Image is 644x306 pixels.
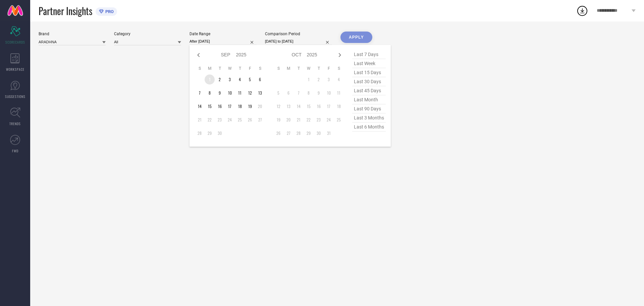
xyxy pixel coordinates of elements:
[352,104,386,113] span: last 90 days
[9,121,21,126] span: TRENDS
[273,88,283,98] td: Sun Oct 05 2025
[314,115,324,125] td: Thu Oct 23 2025
[352,95,386,104] span: last month
[255,74,265,85] td: Sat Sep 06 2025
[245,66,255,71] th: Friday
[352,113,386,122] span: last 3 months
[304,66,314,71] th: Wednesday
[334,115,344,125] td: Sat Oct 25 2025
[324,66,334,71] th: Friday
[245,88,255,98] td: Fri Sep 12 2025
[205,66,215,71] th: Monday
[352,77,386,86] span: last 30 days
[12,148,18,153] span: FWD
[190,32,257,36] div: Date Range
[245,115,255,125] td: Fri Sep 26 2025
[195,51,203,59] div: Previous month
[314,88,324,98] td: Thu Oct 09 2025
[314,66,324,71] th: Thursday
[215,128,225,138] td: Tue Sep 30 2025
[235,115,245,125] td: Thu Sep 25 2025
[205,74,215,85] td: Mon Sep 01 2025
[352,50,386,59] span: last 7 days
[5,94,25,99] span: SUGGESTIONS
[304,128,314,138] td: Wed Oct 29 2025
[576,5,588,17] div: Open download list
[324,88,334,98] td: Fri Oct 10 2025
[293,66,304,71] th: Tuesday
[324,101,334,111] td: Fri Oct 17 2025
[235,88,245,98] td: Thu Sep 11 2025
[352,59,386,68] span: last week
[205,115,215,125] td: Mon Sep 22 2025
[293,115,304,125] td: Tue Oct 21 2025
[225,88,235,98] td: Wed Sep 10 2025
[225,66,235,71] th: Wednesday
[225,74,235,85] td: Wed Sep 03 2025
[205,128,215,138] td: Mon Sep 29 2025
[195,115,205,125] td: Sun Sep 21 2025
[283,66,293,71] th: Monday
[39,4,92,18] span: Partner Insights
[273,66,283,71] th: Sunday
[190,38,257,45] input: Select date range
[195,88,205,98] td: Sun Sep 07 2025
[336,51,344,59] div: Next month
[304,101,314,111] td: Wed Oct 15 2025
[225,101,235,111] td: Wed Sep 17 2025
[283,115,293,125] td: Mon Oct 20 2025
[293,101,304,111] td: Tue Oct 14 2025
[245,101,255,111] td: Fri Sep 19 2025
[304,74,314,85] td: Wed Oct 01 2025
[334,74,344,85] td: Sat Oct 04 2025
[5,40,25,45] span: SCORECARDS
[273,101,283,111] td: Sun Oct 12 2025
[304,115,314,125] td: Wed Oct 22 2025
[324,115,334,125] td: Fri Oct 24 2025
[334,101,344,111] td: Sat Oct 18 2025
[215,115,225,125] td: Tue Sep 23 2025
[352,68,386,77] span: last 15 days
[283,101,293,111] td: Mon Oct 13 2025
[255,101,265,111] td: Sat Sep 20 2025
[255,88,265,98] td: Sat Sep 13 2025
[215,74,225,85] td: Tue Sep 02 2025
[273,115,283,125] td: Sun Oct 19 2025
[104,9,114,14] span: PRO
[205,88,215,98] td: Mon Sep 08 2025
[293,88,304,98] td: Tue Oct 07 2025
[283,88,293,98] td: Mon Oct 06 2025
[215,66,225,71] th: Tuesday
[215,88,225,98] td: Tue Sep 09 2025
[195,128,205,138] td: Sun Sep 28 2025
[265,32,332,36] div: Comparison Period
[324,128,334,138] td: Fri Oct 31 2025
[195,66,205,71] th: Sunday
[255,115,265,125] td: Sat Sep 27 2025
[265,38,332,45] input: Select comparison period
[273,128,283,138] td: Sun Oct 26 2025
[314,128,324,138] td: Thu Oct 30 2025
[245,74,255,85] td: Fri Sep 05 2025
[6,67,24,72] span: WORKSPACE
[334,88,344,98] td: Sat Oct 11 2025
[352,86,386,95] span: last 45 days
[39,32,106,36] div: Brand
[293,128,304,138] td: Tue Oct 28 2025
[215,101,225,111] td: Tue Sep 16 2025
[225,115,235,125] td: Wed Sep 24 2025
[255,66,265,71] th: Saturday
[283,128,293,138] td: Mon Oct 27 2025
[334,66,344,71] th: Saturday
[235,101,245,111] td: Thu Sep 18 2025
[195,101,205,111] td: Sun Sep 14 2025
[324,74,334,85] td: Fri Oct 03 2025
[235,74,245,85] td: Thu Sep 04 2025
[114,32,181,36] div: Category
[304,88,314,98] td: Wed Oct 08 2025
[205,101,215,111] td: Mon Sep 15 2025
[235,66,245,71] th: Thursday
[352,122,386,132] span: last 6 months
[314,74,324,85] td: Thu Oct 02 2025
[314,101,324,111] td: Thu Oct 16 2025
